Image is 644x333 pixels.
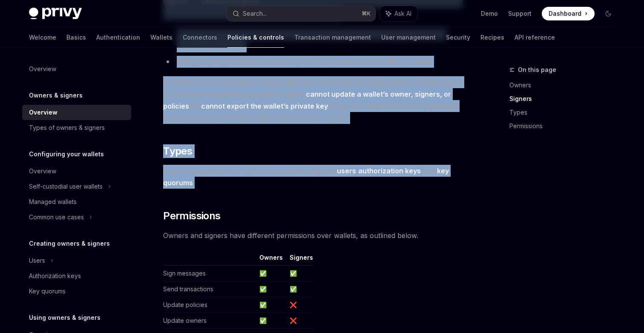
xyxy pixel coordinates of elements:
span: Owners and signers have different permissions over wallets, as outlined below. [163,230,470,241]
span: Permissions [163,209,220,223]
a: Types [509,106,622,119]
div: Users [29,255,45,266]
td: Update policies [163,297,256,313]
a: authorization keys [358,166,421,175]
a: Connectors [183,27,217,48]
a: User management [381,27,436,48]
h5: Creating owners & signers [29,238,110,249]
a: Support [508,9,532,18]
td: ❌ [286,297,313,313]
td: Sign messages [163,266,256,281]
div: Common use cases [29,212,84,222]
strong: users [337,166,356,175]
a: Owners [509,78,622,92]
a: Overview [22,164,131,179]
h5: Using owners & signers [29,313,101,323]
div: Managed wallets [29,197,77,207]
div: Overview [29,107,57,118]
a: Transaction management [294,27,371,48]
td: Update owners [163,313,256,329]
a: Managed wallets [22,194,131,210]
a: Types of owners & signers [22,120,131,135]
li: Giving scoped permissions to a third-party to take actions on behalf of a wallet [163,56,470,68]
span: ⌘ K [362,10,371,17]
td: ✅ [256,297,286,313]
th: Signers [286,253,313,266]
th: Owners [256,253,286,266]
td: ✅ [256,313,286,329]
a: Permissions [509,119,622,133]
a: Welcome [29,27,56,48]
span: Learn more about three types of owners and signers: , , and . [163,165,470,189]
span: A wallet’s owner can add or remove signers on the wallet, and assign policies to each signer to r... [163,76,470,124]
div: Types of owners & signers [29,123,105,133]
span: Ask AI [394,9,411,18]
span: Dashboard [549,9,581,18]
h5: Configuring your wallets [29,149,104,159]
td: ✅ [256,281,286,297]
img: dark logo [29,8,82,20]
a: Demo [481,9,498,18]
a: Key quorums [22,284,131,299]
td: ✅ [286,281,313,297]
td: ✅ [286,266,313,281]
strong: cannot export the wallet’s private key [201,102,328,110]
strong: cannot update a wallet’s owner, signers, or policies [163,90,451,110]
a: Overview [22,61,131,77]
div: Self-custodial user wallets [29,181,103,192]
span: Types [163,144,192,158]
strong: authorization keys [358,166,421,175]
span: On this page [518,65,556,75]
a: Authorization keys [22,268,131,284]
a: Dashboard [542,7,595,20]
a: Wallets [150,27,172,48]
a: Policies & controls [227,27,284,48]
div: Overview [29,64,56,74]
div: Search... [243,9,267,19]
div: Overview [29,166,56,176]
a: Basics [66,27,86,48]
a: Signers [509,92,622,106]
td: ❌ [286,313,313,329]
button: Toggle dark mode [601,7,615,20]
a: Security [446,27,470,48]
a: users [337,166,356,175]
a: Recipes [480,27,504,48]
button: Search...⌘K [227,6,376,21]
a: Overview [22,105,131,120]
a: Authentication [96,27,140,48]
td: ✅ [256,266,286,281]
h5: Owners & signers [29,90,83,100]
div: Authorization keys [29,271,81,281]
button: Ask AI [380,6,417,21]
a: API reference [515,27,555,48]
td: Send transactions [163,281,256,297]
div: Key quorums [29,286,66,296]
